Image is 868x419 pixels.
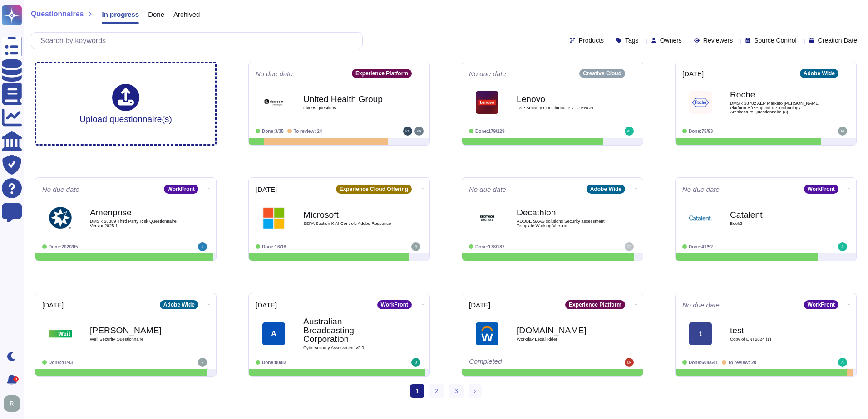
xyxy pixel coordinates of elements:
[730,326,821,335] b: test
[682,70,704,77] span: [DATE]
[303,346,394,350] span: Cybersecurity Assessment v2.0
[31,10,84,18] span: Questionnaires
[262,360,286,365] span: Done: 80/82
[625,358,634,367] img: user
[838,242,847,251] img: user
[517,337,607,341] span: Workday Legal Rider
[476,322,498,345] img: Logo
[49,322,72,345] img: Logo
[475,129,505,134] span: Done: 179/229
[256,186,277,193] span: [DATE]
[625,242,634,251] img: user
[476,91,498,114] img: Logo
[49,207,72,229] img: Logo
[469,70,506,77] span: No due date
[90,208,181,217] b: Ameriprise
[303,95,394,103] b: United Health Group
[660,37,682,44] span: Owners
[79,84,172,123] div: Upload questionnaire(s)
[2,394,26,414] button: user
[565,300,625,309] div: Experience Platform
[90,219,181,228] span: DMSR 28889 Third Party Risk Questionnaire Version2025.1
[469,302,490,308] span: [DATE]
[517,95,607,103] b: Lenovo
[838,358,847,367] img: user
[429,384,444,398] a: 2
[689,244,713,249] span: Done: 41/52
[730,90,821,99] b: Roche
[703,37,733,44] span: Reviewers
[469,186,506,193] span: No due date
[689,360,718,365] span: Done: 608/641
[303,317,394,343] b: Australian Broadcasting Corporation
[838,127,847,136] img: user
[294,129,322,134] span: To review: 24
[682,186,720,193] span: No due date
[517,326,607,335] b: [DOMAIN_NAME]
[414,127,424,136] img: user
[730,210,821,219] b: Catalent
[474,387,476,395] span: ›
[336,185,412,194] div: Experience Cloud Offering
[198,242,207,251] img: user
[728,360,757,365] span: To review: 20
[403,127,412,136] img: user
[517,208,607,217] b: Decathlon
[262,207,285,229] img: Logo
[256,70,293,77] span: No due date
[689,322,712,345] div: t
[579,37,604,44] span: Products
[469,358,580,367] div: Completed
[625,37,639,44] span: Tags
[476,207,498,229] img: Logo
[587,185,625,194] div: Adobe Wide
[689,207,712,229] img: Logo
[804,185,838,194] div: WorkFront
[689,91,712,114] img: Logo
[411,242,420,251] img: user
[517,219,607,228] span: ADOBE SAAS solutions Security assessment Template Working Version
[90,337,181,341] span: Weil Security Questionnaire
[410,384,424,398] span: 1
[160,300,198,309] div: Adobe Wide
[730,337,821,341] span: Copy of ENT2024 (1)
[682,302,720,308] span: No due date
[262,244,286,249] span: Done: 16/18
[579,69,625,78] div: Creative Cloud
[49,244,78,249] span: Done: 202/205
[800,69,838,78] div: Adobe Wide
[262,91,285,114] img: Logo
[90,326,181,335] b: [PERSON_NAME]
[730,221,821,226] span: Book2
[4,395,20,412] img: user
[36,33,362,49] input: Search by keywords
[730,101,821,114] span: DMSR 28782 AEP Marketo [PERSON_NAME] Platform RfP Appendix 7 Technology Architecture Questionnair...
[303,106,394,110] span: Five9s-questions
[449,384,464,398] a: 3
[377,300,412,309] div: WorkFront
[49,360,73,365] span: Done: 41/43
[148,11,164,18] span: Done
[754,37,796,44] span: Source Control
[517,106,607,110] span: TSP Security Questionnaire v1.2 ENCN
[818,37,857,44] span: Creation Date
[411,358,420,367] img: user
[625,127,634,136] img: user
[352,69,412,78] div: Experience Platform
[42,302,64,308] span: [DATE]
[303,210,394,219] b: Microsoft
[475,244,505,249] span: Done: 178/187
[804,300,838,309] div: WorkFront
[689,129,713,134] span: Done: 75/93
[198,358,207,367] img: user
[262,129,284,134] span: Done: 3/35
[173,11,200,18] span: Archived
[164,185,198,194] div: WorkFront
[42,186,79,193] span: No due date
[102,11,139,18] span: In progress
[262,322,285,345] div: A
[303,221,394,226] span: SSPA Section K AI Controls Adobe Response
[13,376,19,382] div: 9
[256,302,277,308] span: [DATE]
